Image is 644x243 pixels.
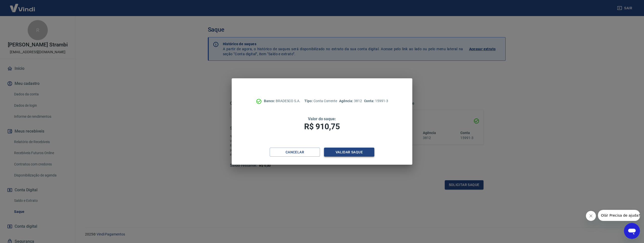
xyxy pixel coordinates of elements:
[586,211,596,221] iframe: Fechar mensagem
[264,98,300,104] p: BRADESCO S.A.
[308,116,336,121] span: Valor do saque:
[324,148,374,157] button: Validar saque
[598,210,640,221] iframe: Mensagem da empresa
[364,99,375,103] span: Conta:
[304,122,340,131] span: R$ 910,75
[304,98,337,104] p: Conta Corrente
[364,98,388,104] p: 15991-3
[270,148,320,157] button: Cancelar
[3,4,42,8] span: Olá! Precisa de ajuda?
[264,99,276,103] span: Banco:
[624,223,640,239] iframe: Botão para abrir a janela de mensagens
[339,99,354,103] span: Agência:
[304,99,313,103] span: Tipo:
[339,98,362,104] p: 3812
